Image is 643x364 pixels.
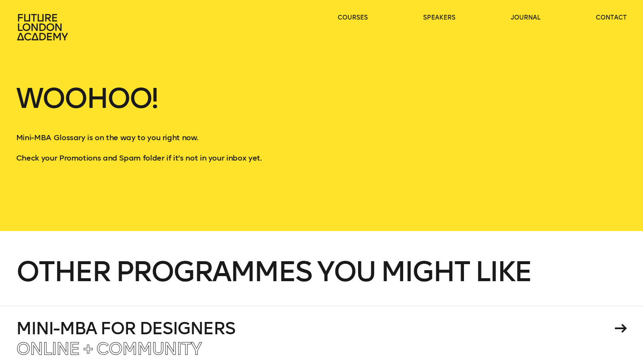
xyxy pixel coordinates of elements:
[511,14,541,22] a: journal
[16,85,627,133] h1: Woohoo!
[423,14,455,22] a: speakers
[596,14,627,22] a: contact
[16,320,612,337] h4: Mini-MBA for Designers
[16,339,201,359] span: Online + Community
[16,255,532,288] span: Other programmes you might like
[16,133,627,143] p: Mini-MBA Glossary is on the way to you right now.
[338,14,368,22] a: courses
[16,153,627,163] p: Check your Promotions and Spam folder if it’s not in your inbox yet.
